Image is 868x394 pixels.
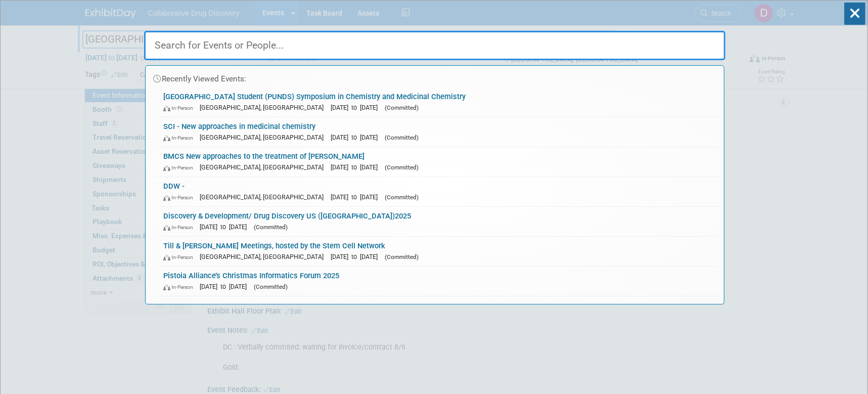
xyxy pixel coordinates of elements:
span: [DATE] to [DATE] [200,223,252,231]
span: [DATE] to [DATE] [331,163,383,171]
a: Discovery & Development/ Drug Discovery US ([GEOGRAPHIC_DATA])2025 In-Person [DATE] to [DATE] (Co... [158,207,719,236]
span: In-Person [163,135,198,141]
span: In-Person [163,284,198,290]
input: Search for Events or People... [144,31,725,60]
div: Recently Viewed Events: [151,66,719,87]
span: [DATE] to [DATE] [331,253,383,260]
span: [GEOGRAPHIC_DATA], [GEOGRAPHIC_DATA] [200,193,329,201]
span: (Committed) [385,253,419,260]
span: [GEOGRAPHIC_DATA], [GEOGRAPHIC_DATA] [200,134,329,141]
span: [DATE] to [DATE] [331,104,383,111]
span: (Committed) [385,194,419,201]
a: Pistoia Alliance’s Christmas Informatics Forum 2025 In-Person [DATE] to [DATE] (Committed) [158,267,719,296]
span: [GEOGRAPHIC_DATA], [GEOGRAPHIC_DATA] [200,104,329,111]
span: (Committed) [385,104,419,111]
span: [GEOGRAPHIC_DATA], [GEOGRAPHIC_DATA] [200,163,329,171]
span: (Committed) [254,224,288,231]
span: In-Person [163,194,198,201]
span: [DATE] to [DATE] [331,193,383,201]
span: In-Person [163,254,198,260]
span: (Committed) [385,134,419,141]
span: [DATE] to [DATE] [200,283,252,290]
span: [DATE] to [DATE] [331,134,383,141]
a: BMCS New approaches to the treatment of [PERSON_NAME] In-Person [GEOGRAPHIC_DATA], [GEOGRAPHIC_DA... [158,147,719,177]
span: In-Person [163,224,198,231]
span: In-Person [163,105,198,111]
span: (Committed) [254,283,288,290]
a: SCI - New approaches in medicinal chemistry In-Person [GEOGRAPHIC_DATA], [GEOGRAPHIC_DATA] [DATE]... [158,117,719,147]
a: DDW - In-Person [GEOGRAPHIC_DATA], [GEOGRAPHIC_DATA] [DATE] to [DATE] (Committed) [158,177,719,206]
span: In-Person [163,164,198,171]
span: [GEOGRAPHIC_DATA], [GEOGRAPHIC_DATA] [200,253,329,260]
span: (Committed) [385,164,419,171]
a: Till & [PERSON_NAME] Meetings, hosted by the Stem Cell Network In-Person [GEOGRAPHIC_DATA], [GEOG... [158,237,719,266]
a: [GEOGRAPHIC_DATA] Student (PUNDS) Symposium in Chemistry and Medicinal Chemistry In-Person [GEOGR... [158,87,719,117]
